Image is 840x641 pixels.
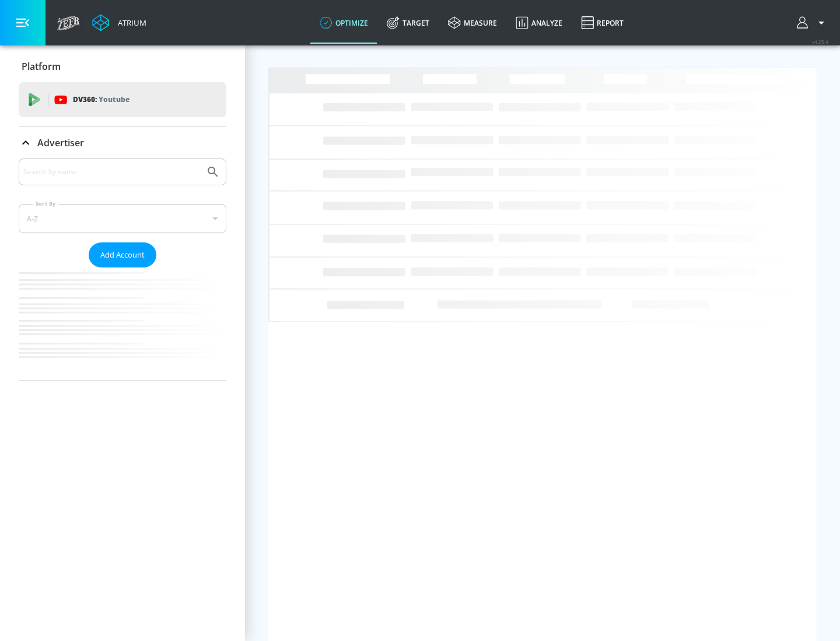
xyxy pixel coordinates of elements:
div: Platform [19,50,226,83]
a: optimize [310,2,377,44]
button: Add Account [89,242,156,267]
p: Advertiser [37,136,84,149]
a: Analyze [506,2,572,44]
div: A-Z [19,204,226,233]
p: Youtube [99,93,129,105]
span: Add Account [100,248,145,262]
p: DV360: [73,93,129,106]
a: measure [439,2,506,44]
div: Atrium [113,17,146,28]
span: v 4.25.4 [812,38,828,45]
input: Search by name [23,164,200,179]
a: Target [377,2,439,44]
nav: list of Advertiser [19,267,226,381]
p: Platform [22,60,61,73]
div: Advertiser [19,126,226,159]
a: Atrium [92,14,146,31]
div: Advertiser [19,159,226,381]
label: Sort By [33,200,58,207]
div: DV360: Youtube [19,82,226,117]
a: Report [572,2,633,44]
